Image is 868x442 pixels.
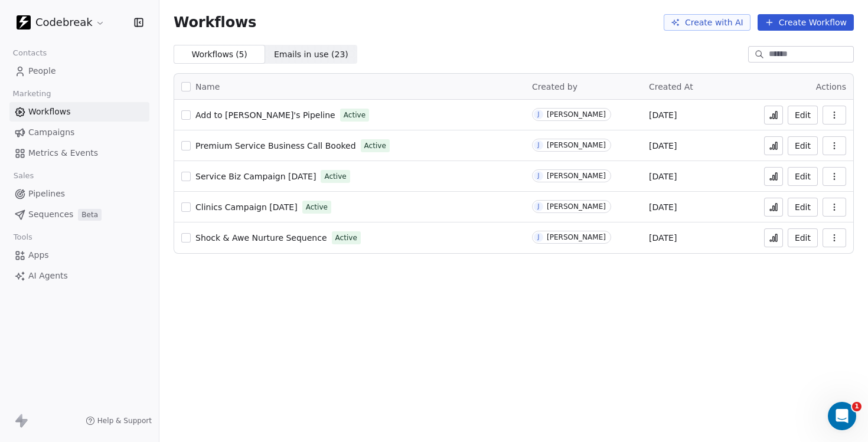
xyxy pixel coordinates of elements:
[538,140,540,150] div: J
[816,82,846,91] span: Actions
[788,136,818,155] button: Edit
[649,109,677,121] span: [DATE]
[9,61,149,81] a: People
[306,202,328,212] span: Active
[324,171,346,182] span: Active
[9,245,149,265] a: Apps
[195,141,356,150] span: Premium Service Business Call Booked
[195,171,316,182] a: Service Biz Campaign [DATE]
[538,171,540,181] div: J
[547,233,606,241] div: [PERSON_NAME]
[649,171,677,182] span: [DATE]
[17,15,31,30] img: Codebreak_Favicon.png
[547,202,606,211] div: [PERSON_NAME]
[788,167,818,186] button: Edit
[8,85,56,103] span: Marketing
[274,48,348,61] span: Emails in use ( 23 )
[649,140,677,152] span: [DATE]
[9,205,149,224] a: SequencesBeta
[852,402,862,411] span: 1
[8,44,52,62] span: Contacts
[649,232,677,244] span: [DATE]
[86,416,152,425] a: Help & Support
[344,110,366,120] span: Active
[788,198,818,217] button: Edit
[195,202,298,212] span: Clinics Campaign [DATE]
[97,416,152,425] span: Help & Support
[9,123,149,142] a: Campaigns
[547,110,606,119] div: [PERSON_NAME]
[195,233,327,243] span: Shock & Awe Nurture Sequence
[364,140,386,151] span: Active
[8,228,37,246] span: Tools
[547,172,606,180] div: [PERSON_NAME]
[9,184,149,204] a: Pipelines
[8,167,39,185] span: Sales
[28,106,71,118] span: Workflows
[174,14,256,31] span: Workflows
[758,14,854,31] button: Create Workflow
[788,106,818,125] button: Edit
[195,81,220,93] span: Name
[28,249,49,261] span: Apps
[195,110,335,120] span: Add to [PERSON_NAME]'s Pipeline
[335,233,357,243] span: Active
[195,140,356,152] a: Premium Service Business Call Booked
[828,402,856,430] iframe: Intercom live chat
[532,82,577,91] span: Created by
[28,126,74,139] span: Campaigns
[28,208,73,221] span: Sequences
[28,270,68,282] span: AI Agents
[649,82,693,91] span: Created At
[547,141,606,149] div: [PERSON_NAME]
[195,109,335,121] a: Add to [PERSON_NAME]'s Pipeline
[664,14,750,31] button: Create with AI
[538,233,540,242] div: J
[28,65,56,77] span: People
[538,110,540,119] div: J
[195,172,316,181] span: Service Biz Campaign [DATE]
[28,147,98,159] span: Metrics & Events
[14,12,107,32] button: Codebreak
[195,232,327,244] a: Shock & Awe Nurture Sequence
[538,202,540,211] div: J
[78,209,102,221] span: Beta
[28,188,65,200] span: Pipelines
[195,201,298,213] a: Clinics Campaign [DATE]
[9,143,149,163] a: Metrics & Events
[9,266,149,286] a: AI Agents
[35,15,93,30] span: Codebreak
[788,228,818,247] button: Edit
[649,201,677,213] span: [DATE]
[9,102,149,122] a: Workflows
